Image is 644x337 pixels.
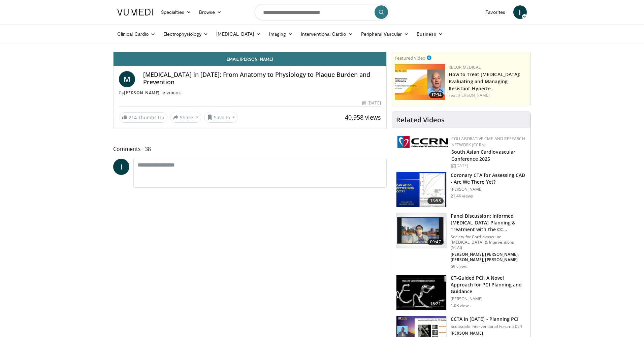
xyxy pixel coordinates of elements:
p: [PERSON_NAME] [451,296,526,302]
a: South Asian Cardiovascular Conference 2025 [451,149,516,162]
a: Electrophysiology [159,27,212,41]
a: Imaging [265,27,297,41]
div: [DATE] [451,163,525,169]
div: Feat. [449,92,528,98]
a: Business [413,27,447,41]
a: Clinical Cardio [113,27,159,41]
a: Interventional Cardio [297,27,357,41]
img: a04ee3ba-8487-4636-b0fb-5e8d268f3737.png.150x105_q85_autocrop_double_scale_upscale_version-0.2.png [397,136,448,148]
a: Email [PERSON_NAME] [114,52,386,66]
span: 17:34 [429,92,444,98]
a: 2 Videos [161,90,183,96]
button: Share [170,112,201,123]
h4: [MEDICAL_DATA] in [DATE]: From Anatomy to Physiology to Plaque Burden and Prevention [143,71,381,86]
p: [PERSON_NAME] [451,187,526,192]
p: [PERSON_NAME] [451,331,522,336]
a: Specialties [157,5,195,19]
h4: Related Videos [396,116,445,124]
a: Browse [195,5,226,19]
a: M [119,71,135,87]
a: Peripheral Vascular [357,27,413,41]
a: Recor Medical [449,64,481,70]
div: By [119,90,381,96]
button: Save to [204,112,238,123]
span: 214 [129,114,137,121]
a: 13:58 Coronary CTA for Assessing CAD - Are We There Yet? [PERSON_NAME] 21.4K views [396,172,526,208]
a: 09:47 Panel Discussion: Informed [MEDICAL_DATA] Planning & Treatment with the CC… Society for Car... [396,213,526,269]
a: How to Treat [MEDICAL_DATA]: Evaluating and Managing Resistant Hyperte… [449,71,521,92]
h3: Coronary CTA for Assessing CAD - Are We There Yet? [451,172,526,185]
img: 10cbd22e-c1e6-49ff-b90e-4507a8859fc1.jpg.150x105_q85_crop-smart_upscale.jpg [395,64,445,100]
a: 16:21 CT-Guided PCI: A Novel Approach for PCI Planning and Guidance [PERSON_NAME] 1.0K views [396,275,526,310]
p: 21.4K views [451,193,473,199]
a: Collaborative CME and Research Network (CCRN) [451,136,525,148]
a: [MEDICAL_DATA] [212,27,265,41]
input: Search topics, interventions [255,4,389,20]
img: 34b2b9a4-89e5-4b8c-b553-8a638b61a706.150x105_q85_crop-smart_upscale.jpg [396,172,446,207]
h3: CT-Guided PCI: A Novel Approach for PCI Planning and Guidance [451,275,526,295]
span: 40,958 views [345,113,381,121]
a: I [113,159,129,175]
a: 214 Thumbs Up [119,112,167,123]
p: 69 views [451,264,467,269]
p: Scottsdale Interventional Forum 2024 [451,324,522,329]
div: [DATE] [362,100,381,106]
p: 1.0K views [451,303,471,308]
p: Society for Cardiovascular [MEDICAL_DATA] & Interventions (SCAI) [451,234,526,250]
a: [PERSON_NAME] [458,92,490,98]
a: [PERSON_NAME] [124,90,160,96]
img: e711f22b-667d-4aad-9762-671edb73a126.150x105_q85_crop-smart_upscale.jpg [396,275,446,310]
h3: Panel Discussion: Informed [MEDICAL_DATA] Planning & Treatment with the CC… [451,213,526,233]
img: VuMedi Logo [117,9,153,16]
span: Comments 38 [113,145,387,153]
h3: CCTA in [DATE] - Planning PCI [451,316,522,323]
a: 17:34 [395,64,445,100]
p: [PERSON_NAME], [PERSON_NAME], [PERSON_NAME], [PERSON_NAME] [451,252,526,263]
a: I [513,5,527,19]
span: 16:21 [427,301,444,307]
span: 09:47 [427,239,444,245]
small: Featured Video [395,55,425,61]
span: 13:58 [427,197,444,204]
a: Favorites [481,5,509,19]
img: 951375f2-a50a-43a5-a9a8-b307fc546214.150x105_q85_crop-smart_upscale.jpg [396,213,446,248]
